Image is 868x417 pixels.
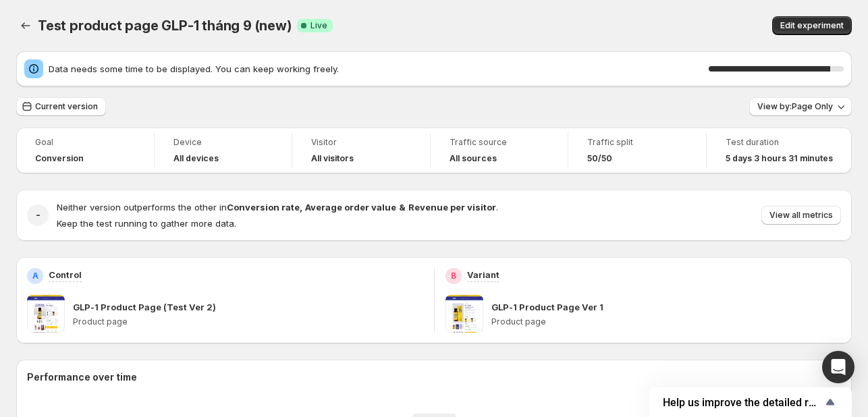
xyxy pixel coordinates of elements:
[491,316,842,327] p: Product page
[450,137,549,148] span: Traffic source
[587,137,687,148] span: Traffic split
[73,316,423,327] p: Product page
[35,137,135,148] span: Goal
[32,271,38,281] h2: A
[49,268,82,281] p: Control
[445,295,483,333] img: GLP-1 Product Page Ver 1
[663,396,822,409] span: Help us improve the detailed report for A/B campaigns
[27,295,65,333] img: GLP-1 Product Page (Test Ver 2)
[173,136,273,165] a: DeviceAll devices
[305,202,396,213] strong: Average order value
[57,202,498,213] span: Neither version outperforms the other in .
[73,300,216,314] p: GLP-1 Product Page (Test Ver 2)
[451,271,456,281] h2: B
[38,18,292,34] span: Test product page GLP-1 tháng 9 (new)
[769,210,833,221] span: View all metrics
[35,136,135,165] a: GoalConversion
[173,153,219,164] h4: All devices
[772,16,852,35] button: Edit experiment
[726,153,833,164] span: 5 days 3 hours 31 minutes
[27,370,841,384] h2: Performance over time
[399,202,406,213] strong: &
[16,16,35,35] button: Back
[173,137,273,148] span: Device
[16,97,106,116] button: Current version
[311,136,411,165] a: VisitorAll visitors
[35,153,84,164] span: Conversion
[663,394,838,410] button: Show survey - Help us improve the detailed report for A/B campaigns
[757,101,833,112] span: View by: Page Only
[761,206,841,225] button: View all metrics
[780,20,844,31] span: Edit experiment
[310,20,327,31] span: Live
[726,136,833,165] a: Test duration5 days 3 hours 31 minutes
[749,97,852,116] button: View by:Page Only
[587,136,687,165] a: Traffic split50/50
[35,101,98,112] span: Current version
[300,202,302,213] strong: ,
[408,202,496,213] strong: Revenue per visitor
[49,62,709,76] span: Data needs some time to be displayed. You can keep working freely.
[311,153,354,164] h4: All visitors
[311,137,411,148] span: Visitor
[450,136,549,165] a: Traffic sourceAll sources
[467,268,499,281] p: Variant
[726,137,833,148] span: Test duration
[587,153,612,164] span: 50/50
[36,208,40,222] h2: -
[450,153,497,164] h4: All sources
[57,218,236,229] span: Keep the test running to gather more data.
[227,202,300,213] strong: Conversion rate
[491,300,603,314] p: GLP-1 Product Page Ver 1
[822,351,855,383] div: Open Intercom Messenger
